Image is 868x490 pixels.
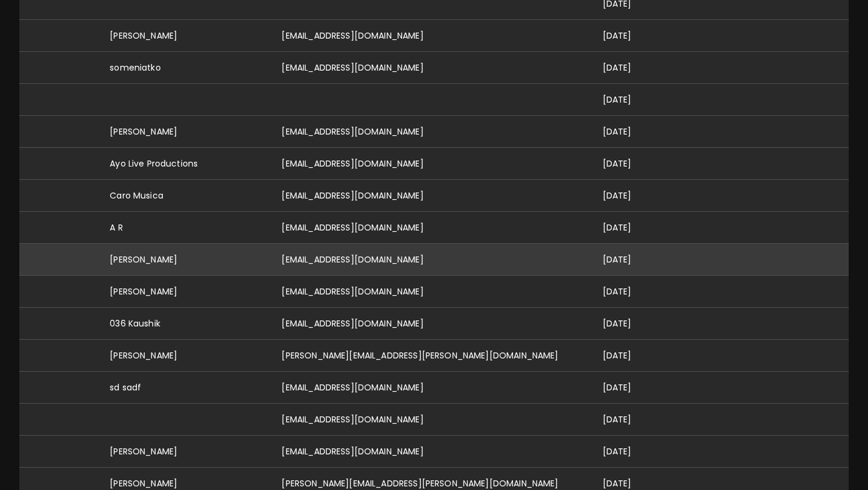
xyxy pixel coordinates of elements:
[272,435,593,467] td: [EMAIL_ADDRESS][DOMAIN_NAME]
[100,275,272,307] td: [PERSON_NAME]
[272,307,593,339] td: [EMAIL_ADDRESS][DOMAIN_NAME]
[272,243,593,275] td: [EMAIL_ADDRESS][DOMAIN_NAME]
[593,403,665,435] td: [DATE]
[100,147,272,179] td: Ayo Live Productions
[593,179,665,211] td: [DATE]
[100,19,272,51] td: [PERSON_NAME]
[272,51,593,83] td: [EMAIL_ADDRESS][DOMAIN_NAME]
[593,435,665,467] td: [DATE]
[593,211,665,243] td: [DATE]
[100,115,272,147] td: [PERSON_NAME]
[100,307,272,339] td: 036 Kaushik
[100,435,272,467] td: [PERSON_NAME]
[593,19,665,51] td: [DATE]
[272,275,593,307] td: [EMAIL_ADDRESS][DOMAIN_NAME]
[593,371,665,403] td: [DATE]
[593,339,665,371] td: [DATE]
[272,147,593,179] td: [EMAIL_ADDRESS][DOMAIN_NAME]
[272,403,593,435] td: [EMAIL_ADDRESS][DOMAIN_NAME]
[593,115,665,147] td: [DATE]
[593,51,665,83] td: [DATE]
[272,211,593,243] td: [EMAIL_ADDRESS][DOMAIN_NAME]
[100,243,272,275] td: [PERSON_NAME]
[272,371,593,403] td: [EMAIL_ADDRESS][DOMAIN_NAME]
[272,339,593,371] td: [PERSON_NAME][EMAIL_ADDRESS][PERSON_NAME][DOMAIN_NAME]
[100,179,272,211] td: Caro Musica
[100,51,272,83] td: someniatko
[100,211,272,243] td: A R
[100,371,272,403] td: sd sadf
[100,339,272,371] td: [PERSON_NAME]
[593,83,665,115] td: [DATE]
[272,179,593,211] td: [EMAIL_ADDRESS][DOMAIN_NAME]
[593,275,665,307] td: [DATE]
[593,147,665,179] td: [DATE]
[593,243,665,275] td: [DATE]
[272,115,593,147] td: [EMAIL_ADDRESS][DOMAIN_NAME]
[593,307,665,339] td: [DATE]
[272,19,593,51] td: [EMAIL_ADDRESS][DOMAIN_NAME]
